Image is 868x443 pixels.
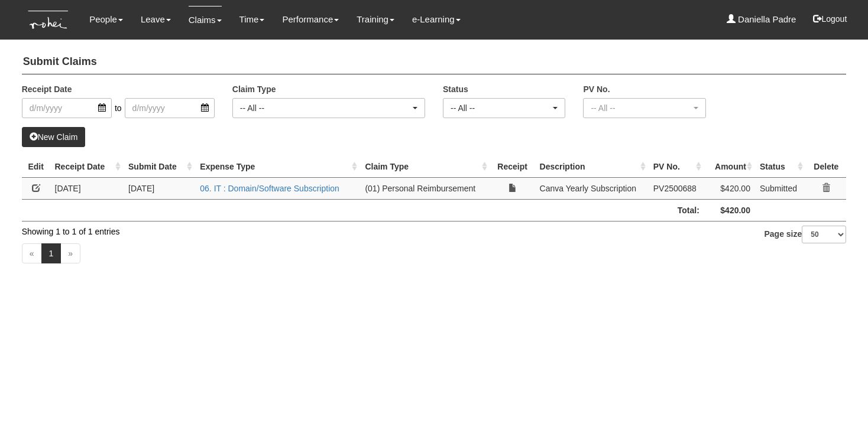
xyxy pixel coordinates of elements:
input: d/m/yyyy [22,98,112,118]
a: Claims [189,6,222,34]
a: 1 [41,243,61,263]
a: Training [357,6,394,33]
td: Canva Yearly Subscription [535,177,649,199]
a: New Claim [22,127,86,147]
label: Claim Type [232,83,276,95]
th: PV No. : activate to sort column ascending [649,156,704,178]
td: $420.00 [704,177,755,199]
div: -- All -- [591,102,691,114]
a: People [89,6,123,33]
a: e-Learning [412,6,461,33]
div: -- All -- [451,102,550,114]
td: Submitted [755,177,807,199]
th: Receipt Date : activate to sort column ascending [50,156,124,178]
label: Status [443,83,468,95]
th: Receipt [490,156,535,178]
div: -- All -- [240,102,410,114]
button: -- All -- [443,98,565,118]
td: [DATE] [124,177,195,199]
td: [DATE] [50,177,124,199]
th: Delete [806,156,846,178]
button: -- All -- [232,98,425,118]
h4: Submit Claims [22,50,847,74]
input: d/m/yyyy [125,98,215,118]
b: Total: [678,206,699,215]
a: Performance [282,6,339,33]
td: PV2500688 [649,177,704,199]
th: Amount : activate to sort column ascending [704,156,755,178]
td: (01) Personal Reimbursement [360,177,490,199]
a: « [22,243,42,263]
th: Submit Date : activate to sort column ascending [124,156,195,178]
a: Leave [141,6,171,33]
th: Claim Type : activate to sort column ascending [360,156,490,178]
span: to [112,98,125,118]
th: Edit [22,156,50,178]
b: $420.00 [720,206,750,215]
th: Expense Type : activate to sort column ascending [195,156,360,178]
a: Daniella Padre [727,6,796,33]
th: Description : activate to sort column ascending [535,156,649,178]
button: -- All -- [583,98,705,118]
label: PV No. [583,83,610,95]
button: Logout [805,5,855,33]
a: Time [239,6,265,33]
a: 06. IT : Domain/Software Subscription [200,184,339,193]
th: Status : activate to sort column ascending [755,156,807,178]
label: Page size [764,226,846,243]
label: Receipt Date [22,83,72,95]
a: » [60,243,80,263]
select: Page size [802,226,846,243]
